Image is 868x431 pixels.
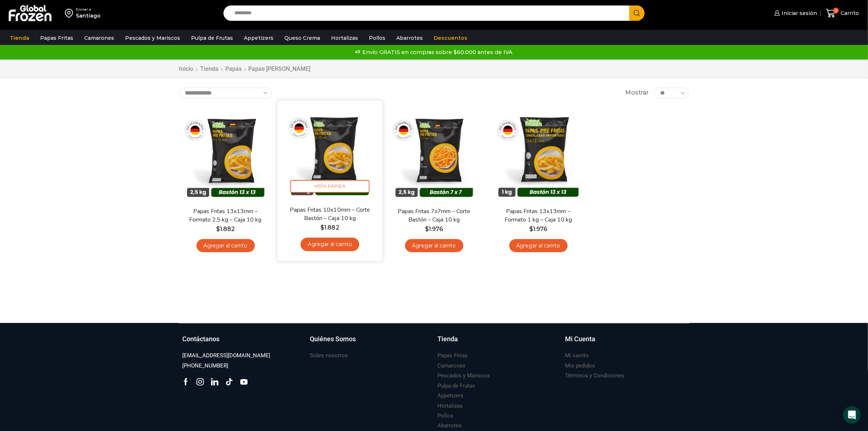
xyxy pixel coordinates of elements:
[310,334,431,351] a: Quiénes Somos
[780,9,817,17] span: Iniciar sesión
[365,31,389,45] a: Pollos
[183,361,229,371] a: [PHONE_NUMBER]
[281,31,324,45] a: Queso Crema
[824,5,861,22] a: 5 Carrito
[216,226,235,232] bdi: 1.882
[320,224,324,231] span: $
[496,207,580,224] a: Papas Fritas 13x13mm – Formato 1 kg – Caja 10 kg
[438,411,454,421] a: Pollos
[76,7,101,12] div: Enviar a
[183,351,270,361] a: [EMAIL_ADDRESS][DOMAIN_NAME]
[425,226,429,232] span: $
[529,226,547,232] bdi: 1.976
[438,334,558,351] a: Tienda
[438,412,454,420] h3: Pollos
[438,372,490,380] h3: Pescados y Mariscos
[565,362,595,370] h3: Mis pedidos
[392,207,476,224] a: Papas Fritas 7x7mm – Corte Bastón – Caja 10 kg
[430,31,471,45] a: Descuentos
[833,8,839,14] span: 5
[509,239,568,253] a: Agregar al carrito: “Papas Fritas 13x13mm - Formato 1 kg - Caja 10 kg”
[839,9,859,17] span: Carrito
[36,31,77,45] a: Papas Fritas
[200,65,219,73] a: Tienda
[183,352,270,359] h3: [EMAIL_ADDRESS][DOMAIN_NAME]
[438,422,462,430] h3: Abarrotes
[393,31,427,45] a: Abarrotes
[438,334,458,344] h3: Tienda
[183,207,267,224] a: Papas Fritas 13x13mm – Formato 2,5 kg – Caja 10 kg
[310,352,348,359] h3: Sobre nosotros
[183,362,229,370] h3: [PHONE_NUMBER]
[438,421,462,431] a: Abarrotes
[65,7,76,19] img: address-field-icon.svg
[240,31,277,45] a: Appetizers
[249,65,311,72] h1: Papas [PERSON_NAME]
[438,391,464,401] a: Appetizers
[565,372,624,380] h3: Términos y Condiciones
[81,31,118,45] a: Camarones
[216,226,220,232] span: $
[565,334,686,351] a: Mi Cuenta
[310,334,356,344] h3: Quiénes Somos
[438,382,475,390] h3: Pulpa de Frutas
[438,402,463,410] h3: Hortalizas
[438,361,466,371] a: Camarones
[425,226,443,232] bdi: 1.976
[225,65,242,73] a: Papas
[772,6,817,20] a: Iniciar sesión
[327,31,362,45] a: Hortalizas
[183,334,303,351] a: Contáctanos
[405,239,463,253] a: Agregar al carrito: “Papas Fritas 7x7mm - Corte Bastón - Caja 10 kg”
[179,88,272,99] select: Pedido de la tienda
[187,31,237,45] a: Pulpa de Frutas
[320,224,339,231] bdi: 1.882
[629,5,645,21] button: Search button
[183,334,220,344] h3: Contáctanos
[438,401,463,411] a: Hortalizas
[625,89,649,97] span: Mostrar
[121,31,184,45] a: Pescados y Mariscos
[565,371,624,381] a: Términos y Condiciones
[196,239,255,253] a: Agregar al carrito: “Papas Fritas 13x13mm - Formato 2,5 kg - Caja 10 kg”
[287,205,372,223] a: Papas Fritas 10x10mm – Corte Bastón – Caja 10 kg
[310,351,348,361] a: Sobre nosotros
[438,381,475,391] a: Pulpa de Frutas
[179,65,194,73] a: Inicio
[565,351,589,361] a: Mi carrito
[438,352,468,359] h3: Papas Fritas
[438,371,490,381] a: Pescados y Mariscos
[438,362,466,370] h3: Camarones
[529,226,533,232] span: $
[565,352,589,359] h3: Mi carrito
[438,392,464,400] h3: Appetizers
[300,238,359,251] a: Agregar al carrito: “Papas Fritas 10x10mm - Corte Bastón - Caja 10 kg”
[565,361,595,371] a: Mis pedidos
[6,31,33,45] a: Tienda
[179,65,311,73] nav: Breadcrumb
[438,351,468,361] a: Papas Fritas
[76,12,101,19] div: Santiago
[290,180,369,193] span: Vista Rápida
[843,406,861,424] div: Open Intercom Messenger
[565,334,596,344] h3: Mi Cuenta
